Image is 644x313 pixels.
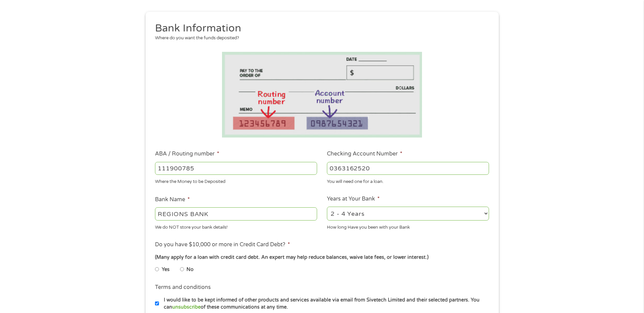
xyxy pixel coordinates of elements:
[155,254,489,261] div: (Many apply for a loan with credit card debt. An expert may help reduce balances, waive late fees...
[327,222,489,231] div: How long Have you been with your Bank
[327,162,489,175] input: 345634636
[186,266,194,273] label: No
[327,176,489,185] div: You will need one for a loan.
[155,150,219,158] label: ABA / Routing number
[155,222,317,231] div: We do NOT store your bank details!
[155,176,317,185] div: Where the Money to be Deposited
[155,284,211,291] label: Terms and conditions
[155,241,290,248] label: Do you have $10,000 or more in Credit Card Debt?
[222,52,422,138] img: Routing number location
[327,195,380,203] label: Years at Your Bank
[327,150,402,158] label: Checking Account Number
[155,162,317,175] input: 263177916
[155,22,484,35] h2: Bank Information
[159,296,491,311] label: I would like to be kept informed of other products and services available via email from Sivetech...
[172,304,201,310] a: unsubscribe
[162,266,170,273] label: Yes
[155,35,484,42] div: Where do you want the funds deposited?
[155,196,190,203] label: Bank Name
